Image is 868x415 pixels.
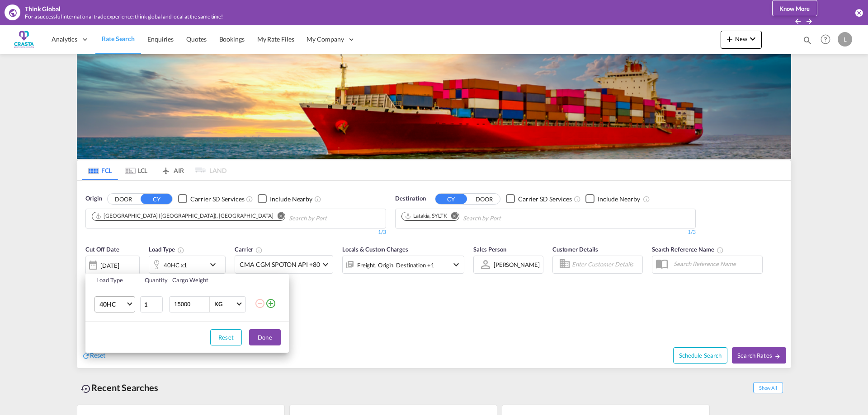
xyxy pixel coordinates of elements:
[99,300,126,309] span: 40HC
[173,297,209,312] input: Enter Weight
[255,298,265,309] md-icon: icon-minus-circle-outline
[85,274,139,287] th: Load Type
[210,329,242,345] button: Reset
[172,276,249,284] div: Cargo Weight
[139,274,167,287] th: Quantity
[214,300,222,308] div: KG
[265,298,276,309] md-icon: icon-plus-circle-outline
[140,296,163,312] input: Qty
[249,329,281,345] button: Done
[94,296,135,312] md-select: Choose: 40HC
